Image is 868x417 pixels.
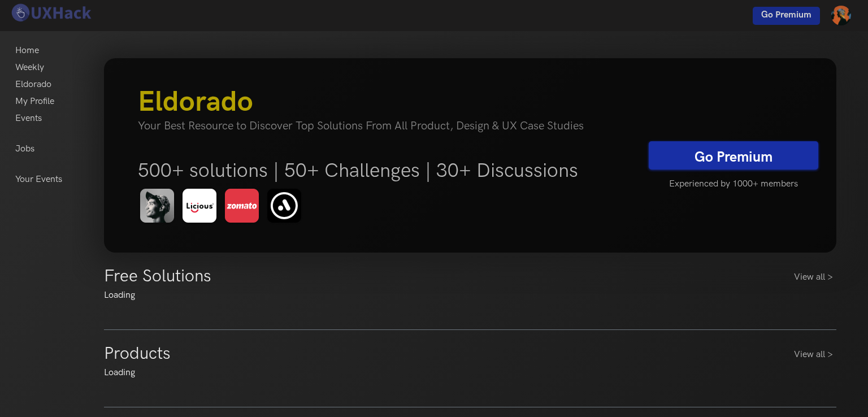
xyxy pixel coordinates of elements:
[104,344,171,364] h3: Products
[138,85,632,119] h3: Eldorado
[104,289,836,302] div: Loading
[15,76,51,93] a: Eldorado
[138,159,632,183] h5: 500+ solutions | 50+ Challenges | 30+ Discussions
[15,59,44,76] a: Weekly
[761,10,811,20] span: Go Premium
[15,93,54,110] a: My Profile
[15,42,39,59] a: Home
[138,119,632,133] h4: Your Best Resource to Discover Top Solutions From All Product, Design & UX Case Studies
[104,266,211,286] h3: Free Solutions
[15,171,62,188] a: Your Events
[104,366,836,380] div: Loading
[794,271,836,284] a: View all >
[8,3,93,23] img: UXHack logo
[649,141,818,170] a: Go Premium
[794,348,836,362] a: View all >
[138,187,308,225] img: eldorado-banner-1.png
[649,172,818,196] h5: Experienced by 1000+ members
[831,6,851,25] img: Your profile pic
[15,110,42,127] a: Events
[753,7,820,25] a: Go Premium
[15,141,34,158] a: Jobs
